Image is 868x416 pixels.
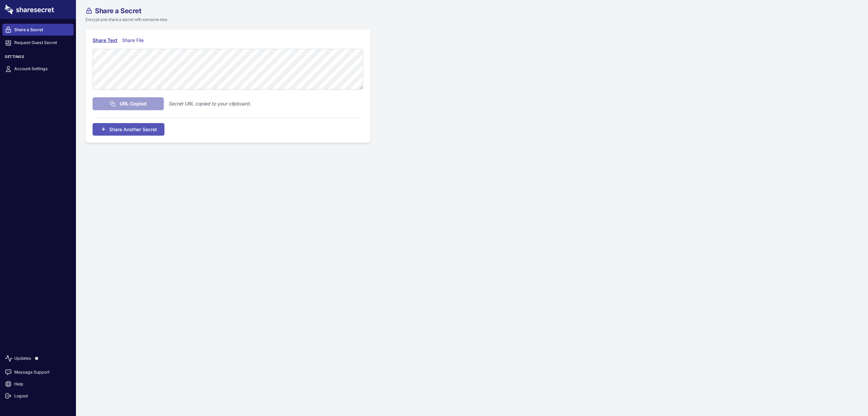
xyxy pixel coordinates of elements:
a: Updates [2,351,74,366]
p: Encrypt and share a secret with someone else. [85,17,408,23]
div: Share Text [93,37,117,44]
div: Share File [122,37,147,44]
button: URL Copied [93,97,164,110]
a: Help [2,378,74,390]
h3: Settings [2,55,74,62]
span: Share Another Secret [109,126,157,133]
a: Account Settings [2,63,74,75]
button: Share Another Secret [93,123,164,136]
span: Share a Secret [95,7,141,14]
a: Logout [2,390,74,402]
a: Share a Secret [2,24,74,36]
iframe: Drift Widget Chat Controller [834,382,860,408]
a: Message Support [2,366,74,378]
p: Secret URL copied to your clipboard. [169,100,251,107]
a: Request Guest Secret [2,37,74,49]
span: URL Copied [120,100,146,107]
